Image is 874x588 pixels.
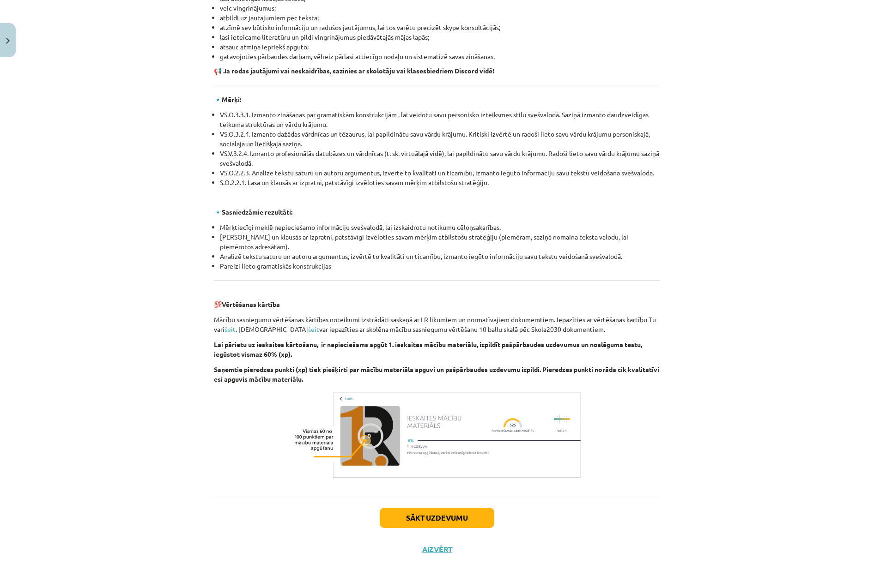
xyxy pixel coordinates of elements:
[220,52,660,61] li: gatavojoties pārbaudes darbam, vēlreiz pārlasi attiecīgo nodaļu un sistematizē savas zināšanas.
[214,290,660,309] p: 💯
[220,13,660,23] li: atbildi uz jautājumiem pēc teksta;
[220,261,660,271] li: Pareizi lieto gramatiskās konstrukcijas
[214,207,660,217] p: 🔹
[308,325,319,333] a: šeit
[220,252,660,261] li: Analizē tekstu saturu un autoru argumentus, izvērtē to kvalitāti un ticamību, izmanto iegūto info...
[220,3,660,13] li: veic vingrinājumus;
[214,66,494,75] strong: 📢 Ja rodas jautājumi vai neskaidrības, sazinies ar skolotāju vai klasesbiedriem Discord vidē!
[214,340,642,358] b: Lai pārietu uz ieskaites kārtošanu, ir nepieciešams apgūt 1. ieskaites mācību materiālu, izpildīt...
[214,365,659,383] b: Saņemtie pieredzes punkti (xp) tiek piešķirti par mācību materiāla apguvi un pašpārbaudes uzdevum...
[220,149,660,168] li: VS.V.3.2.4. Izmanto profesionālās datubāzes un vārdnīcas (t. sk. virtuālajā vidē), lai papildināt...
[220,129,660,149] li: VS.O.3.2.4. Izmanto dažādas vārdnīcas un tēzaurus, lai papildinātu savu vārdu krājumu. Kritiski i...
[222,208,292,216] strong: Sasniedzāmie rezultāti:
[220,23,660,32] li: atzīmē sev būtisko informāciju un radušos jautājumus, lai tos varētu precizēt skype konsultācijās;
[225,325,236,333] a: šeit
[220,222,660,232] li: Mērķtiecīgi meklē nepieciešamo informāciju svešvalodā, lai izskaidrotu notikumu cēloņsakarības.
[220,110,660,129] li: VS.O.3.3.1. Izmanto zināšanas par gramatiskām konstrukcijām , lai veidotu savu personisko izteiks...
[220,42,660,52] li: atsauc atmiņā iepriekš apgūto;
[380,508,494,528] button: Sākt uzdevumu
[220,232,660,252] li: [PERSON_NAME] un klausās ar izpratni, patstāvīgi izvēloties savam mērķim atbilstošu stratēģiju (p...
[6,38,10,44] img: icon-close-lesson-0947bae3869378f0d4975bcd49f059093ad1ed9edebbc8119c70593378902aed.svg
[214,315,660,334] p: Mācību sasniegumu vērtēšanas kārtības noteikumi izstrādāti saskaņā ar LR likumiem un normatīvajie...
[222,95,241,103] strong: Mērķi:
[220,168,660,178] li: VS.O.2.2.3. Analizē tekstu saturu un autoru argumentus, izvērtē to kvalitāti un ticamību, izmanto...
[419,545,455,554] button: Aizvērt
[220,178,660,187] li: S.O.2.2.1. Lasa un klausās ar izpratni, patstāvīgi izvēloties savam mērķim atbilstošu stratēģiju.
[222,300,280,308] b: Vērtēšanas kārtība
[220,32,660,42] li: lasi ieteicamo literatūru un pildi vingrinājumus piedāvātajās mājas lapās;
[214,95,660,104] p: 🔹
